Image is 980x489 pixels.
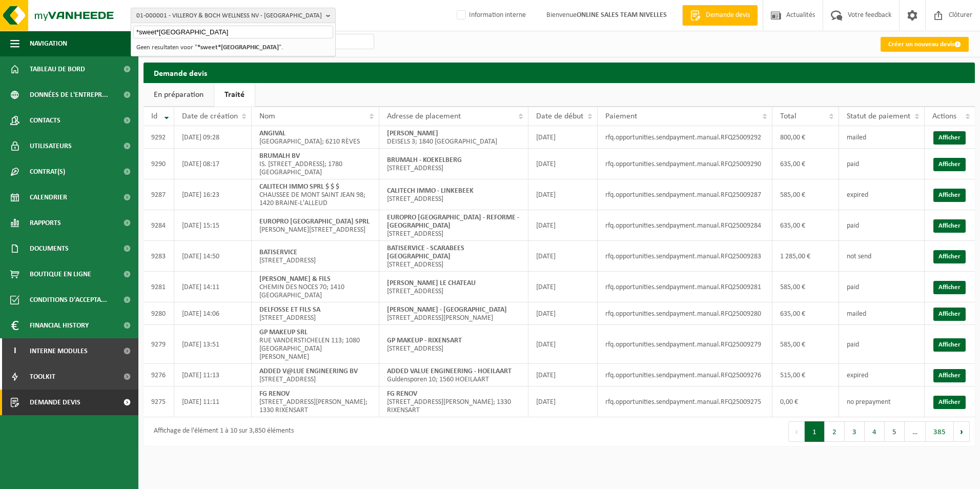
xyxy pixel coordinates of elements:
[30,210,61,236] span: Rapports
[847,253,871,260] span: not send
[772,302,839,325] td: 635,00 €
[926,421,954,442] button: 385
[598,179,772,210] td: rfq.opportunities.sendpayment.manual.RFQ25009287
[885,421,905,442] button: 5
[933,308,966,321] a: Afficher
[144,241,174,272] td: 9283
[174,126,252,149] td: [DATE] 09:28
[577,11,667,19] strong: ONLINE SALES TEAM NIVELLES
[682,5,758,26] a: Demande devis
[528,325,598,364] td: [DATE]
[144,325,174,364] td: 9279
[933,250,966,263] a: Afficher
[30,108,60,133] span: Contacts
[598,272,772,302] td: rfq.opportunities.sendpayment.manual.RFQ25009281
[30,82,108,108] span: Données de l'entrepr...
[30,133,72,159] span: Utilisateurs
[379,126,528,149] td: DEISELS 3; 1840 [GEOGRAPHIC_DATA]
[528,210,598,241] td: [DATE]
[528,179,598,210] td: [DATE]
[252,149,379,179] td: IS. [STREET_ADDRESS]; 1780 [GEOGRAPHIC_DATA]
[174,241,252,272] td: [DATE] 14:50
[30,236,69,261] span: Documents
[847,112,910,120] span: Statut de paiement
[259,152,300,160] strong: BRUMALH BV
[933,189,966,202] a: Afficher
[933,219,966,233] a: Afficher
[252,210,379,241] td: [PERSON_NAME][STREET_ADDRESS]
[30,364,55,390] span: Toolkit
[144,210,174,241] td: 9284
[598,210,772,241] td: rfq.opportunities.sendpayment.manual.RFQ25009284
[772,272,839,302] td: 585,00 €
[144,302,174,325] td: 9280
[387,130,438,137] strong: [PERSON_NAME]
[598,149,772,179] td: rfq.opportunities.sendpayment.manual.RFQ25009290
[598,302,772,325] td: rfq.opportunities.sendpayment.manual.RFQ25009280
[144,386,174,417] td: 9275
[379,149,528,179] td: [STREET_ADDRESS]
[252,364,379,386] td: [STREET_ADDRESS]
[252,272,379,302] td: CHEMIN DES NOCES 70; 1410 [GEOGRAPHIC_DATA]
[528,241,598,272] td: [DATE]
[144,272,174,302] td: 9281
[379,241,528,272] td: [STREET_ADDRESS]
[780,112,797,120] span: Total
[598,386,772,417] td: rfq.opportunities.sendpayment.manual.RFQ25009275
[528,126,598,149] td: [DATE]
[197,44,279,51] strong: *sweet*[GEOGRAPHIC_DATA]
[528,149,598,179] td: [DATE]
[30,313,89,338] span: Financial History
[598,325,772,364] td: rfq.opportunities.sendpayment.manual.RFQ25009279
[598,364,772,386] td: rfq.opportunities.sendpayment.manual.RFQ25009276
[387,156,462,164] strong: BRUMALH - KOEKELBERG
[379,386,528,417] td: [STREET_ADDRESS][PERSON_NAME]; 1330 RIXENSART
[144,364,174,386] td: 9276
[703,10,752,21] span: Demande devis
[30,159,65,185] span: Contrat(s)
[905,421,926,442] span: …
[847,310,866,318] span: mailed
[174,179,252,210] td: [DATE] 16:23
[933,338,966,352] a: Afficher
[387,187,474,195] strong: CALITECH IMMO - LINKEBEEK
[259,249,297,256] strong: BATISERVICE
[772,241,839,272] td: 1 285,00 €
[30,261,91,287] span: Boutique en ligne
[933,369,966,382] a: Afficher
[174,364,252,386] td: [DATE] 11:13
[528,272,598,302] td: [DATE]
[133,41,333,54] li: Geen resultaten voor " ".
[881,37,969,52] a: Créer un nouveau devis
[805,421,825,442] button: 1
[772,325,839,364] td: 585,00 €
[252,302,379,325] td: [STREET_ADDRESS]
[30,287,107,313] span: Conditions d'accepta...
[30,390,80,415] span: Demande devis
[259,306,320,314] strong: DELFOSSE ET FILS SA
[379,302,528,325] td: [STREET_ADDRESS][PERSON_NAME]
[252,179,379,210] td: CHAUSSEE DE MONT SAINT JEAN 98; 1420 BRAINE-L'ALLEUD
[30,56,85,82] span: Tableau de bord
[30,185,67,210] span: Calendrier
[174,149,252,179] td: [DATE] 08:17
[455,8,526,23] label: Information interne
[252,325,379,364] td: RUE VANDERSTICHELEN 113; 1080 [GEOGRAPHIC_DATA][PERSON_NAME]
[144,179,174,210] td: 9287
[144,149,174,179] td: 9290
[598,126,772,149] td: rfq.opportunities.sendpayment.manual.RFQ25009292
[772,364,839,386] td: 515,00 €
[387,279,476,287] strong: [PERSON_NAME] LE CHATEAU
[30,31,67,56] span: Navigation
[379,364,528,386] td: Guldensporen 10; 1560 HOEILAART
[387,112,461,120] span: Adresse de placement
[174,302,252,325] td: [DATE] 14:06
[387,337,462,344] strong: GP MAKEUP - RIXENSART
[865,421,885,442] button: 4
[151,112,157,120] span: Id
[174,325,252,364] td: [DATE] 13:51
[387,390,417,398] strong: FG RENOV
[144,83,214,107] a: En préparation
[772,386,839,417] td: 0,00 €
[847,283,859,291] span: paid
